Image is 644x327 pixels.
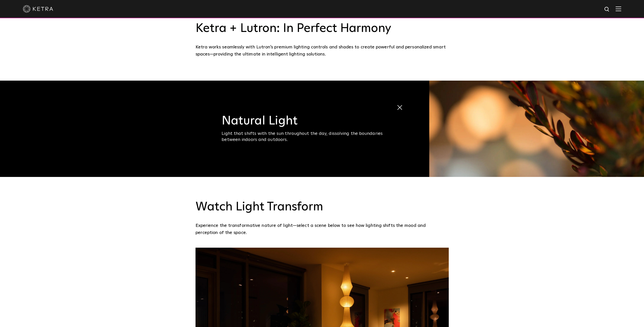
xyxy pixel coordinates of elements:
h3: Ketra + Lutron: In Perfect Harmony [196,21,449,36]
img: Hamburger%20Nav.svg [616,6,621,11]
h3: Natural Light [222,115,393,127]
img: natural_light [429,81,644,177]
img: search icon [604,6,610,13]
div: Ketra works seamlessly with Lutron’s premium lighting controls and shades to create powerful and ... [196,44,449,58]
img: ketra-logo-2019-white [23,5,53,13]
h3: Watch Light Transform [196,200,449,214]
p: Experience the transformative nature of light—select a scene below to see how lighting shifts the... [196,222,446,237]
div: Light that shifts with the sun throughout the day, dissolving the boundaries between indoors and ... [222,131,393,143]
